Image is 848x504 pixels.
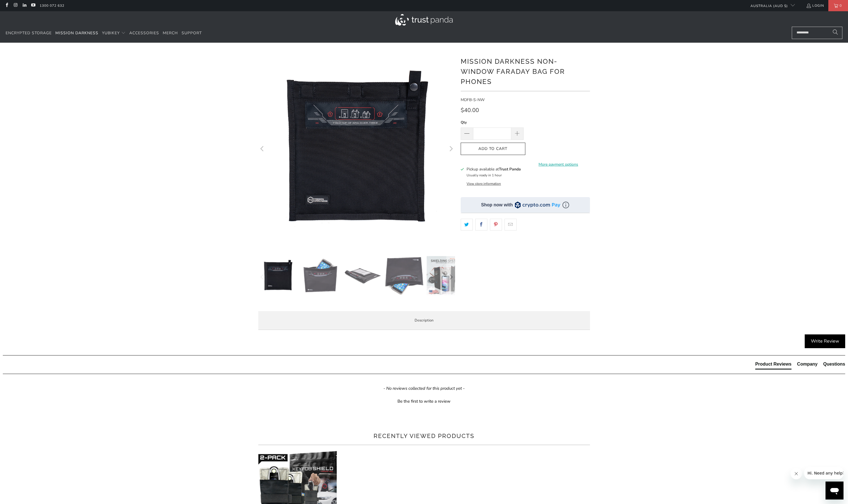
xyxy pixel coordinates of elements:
iframe: Message from company [804,467,844,479]
span: Support [182,30,202,36]
div: Shop now with [481,202,513,208]
a: Share this on Pinterest [490,219,502,231]
small: Usually ready in 1 hour [467,173,502,177]
div: Be the first to write a review [3,397,845,404]
a: Accessories [129,27,159,40]
span: Add to Cart [467,147,519,151]
span: Encrypted Storage [6,30,52,36]
iframe: Button to launch messaging window [826,482,844,500]
a: Support [182,27,202,40]
button: Next [446,256,455,298]
div: Reviews Tabs [755,361,845,372]
span: Accessories [129,30,159,36]
iframe: Close message [791,468,802,479]
iframe: Reviews Widget [461,240,590,259]
div: Company [797,361,818,367]
span: YubiKey [102,30,120,36]
a: Encrypted Storage [6,27,52,40]
a: Mission Darkness Non-Window Faraday Bag for Phones [258,51,455,248]
a: More payment options [527,161,590,168]
input: Search... [792,27,842,39]
a: Email this to a friend [505,219,517,231]
em: - No reviews collected for this product yet - [383,386,465,391]
h3: Pickup available at [467,166,521,172]
span: MDFB-S-NW [461,97,485,102]
summary: YubiKey [102,27,126,40]
div: Product Reviews [755,361,792,367]
a: Trust Panda Australia on LinkedIn [22,3,27,8]
span: $40.00 [461,106,479,114]
label: Description [258,311,590,330]
button: Next [446,51,455,248]
img: Mission Darkness Non-Window Faraday Bag for Phones - Trust Panda [300,256,340,295]
div: Write Review [805,334,845,348]
img: Mission Darkness Non-Window Faraday Bag for Phones - Trust Panda [385,256,424,295]
a: Merch [163,27,178,40]
button: Previous [258,256,267,298]
a: Trust Panda Australia on Instagram [13,3,18,8]
b: Trust Panda [499,167,521,172]
span: Hi. Need any help? [3,4,40,8]
button: View store information [467,181,501,186]
button: Search [828,27,842,39]
div: Be the first to write a review [397,398,451,404]
span: Mission Darkness [55,30,98,36]
label: Qty [461,119,524,126]
img: Mission Darkness Non-Window Faraday Bag for Phones - Trust Panda [343,256,382,295]
img: Trust Panda Australia [395,14,453,26]
img: Mission Darkness Non-Window Faraday Bag for Phones - Trust Panda [427,256,466,295]
span: Merch [163,30,178,36]
a: 1300 072 632 [40,3,64,9]
a: Login [806,3,824,9]
button: Add to Cart [461,143,525,155]
button: Previous [258,51,267,248]
a: Trust Panda Australia on Facebook [4,3,9,8]
a: Trust Panda Australia on YouTube [31,3,35,8]
img: Mission Darkness Non-Window Faraday Bag for Phones [258,256,298,295]
a: Share this on Twitter [461,219,473,231]
a: Mission Darkness [55,27,98,40]
nav: Translation missing: en.navigation.header.main_nav [6,27,202,40]
div: Questions [823,361,845,367]
h1: Mission Darkness Non-Window Faraday Bag for Phones [461,55,590,87]
h2: Recently viewed products [258,432,590,441]
a: Share this on Facebook [475,219,487,231]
